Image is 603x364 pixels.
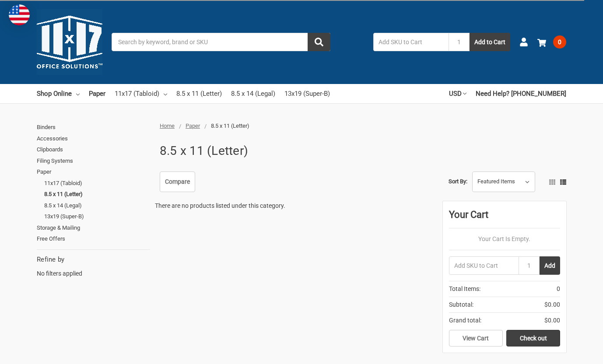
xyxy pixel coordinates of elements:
a: Home [160,122,175,129]
a: 11x17 (Tabloid) [115,84,167,103]
span: $0.00 [544,316,560,325]
p: Your Cart Is Empty. [449,234,560,244]
span: 8.5 x 11 (Letter) [211,122,249,129]
a: Binders [37,122,150,133]
h1: 8.5 x 11 (Letter) [160,140,248,162]
a: 13x19 (Super-B) [44,211,150,222]
span: Subtotal: [449,300,473,309]
div: Your Cart [449,207,560,228]
span: 0 [553,35,566,49]
label: Sort By: [449,175,467,188]
a: Need Help? [PHONE_NUMBER] [476,84,566,103]
a: Shop Online [37,84,80,103]
a: USD [449,84,466,103]
a: Compare [160,171,195,192]
span: 0 [557,284,560,294]
h5: Refine by [37,255,150,265]
a: Storage & Mailing [37,222,150,234]
button: Add [540,256,560,275]
a: Clipboards [37,144,150,155]
span: Grand total: [449,316,481,325]
img: 11x17.com [37,9,102,75]
a: View Cart [449,330,503,346]
input: Add SKU to Cart [449,256,519,275]
a: Check out [506,330,560,346]
a: 0 [537,31,566,53]
a: 11x17 (Tabloid) [44,178,150,189]
div: No filters applied [37,255,150,278]
a: 8.5 x 14 (Legal) [231,84,275,103]
img: duty and tax information for United States [9,4,30,25]
a: Paper [186,122,200,129]
a: 8.5 x 11 (Letter) [176,84,222,103]
span: Total Items: [449,284,480,294]
a: 8.5 x 14 (Legal) [44,200,150,211]
input: Add SKU to Cart [373,33,449,51]
a: Free Offers [37,233,150,245]
button: Add to Cart [470,33,510,51]
a: Paper [89,84,105,103]
a: Accessories [37,133,150,144]
a: 8.5 x 11 (Letter) [44,189,150,200]
input: Search by keyword, brand or SKU [112,33,330,51]
span: $0.00 [544,300,560,309]
a: Paper [37,166,150,178]
p: There are no products listed under this category. [155,201,285,210]
a: 13x19 (Super-B) [284,84,330,103]
a: Filing Systems [37,155,150,167]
